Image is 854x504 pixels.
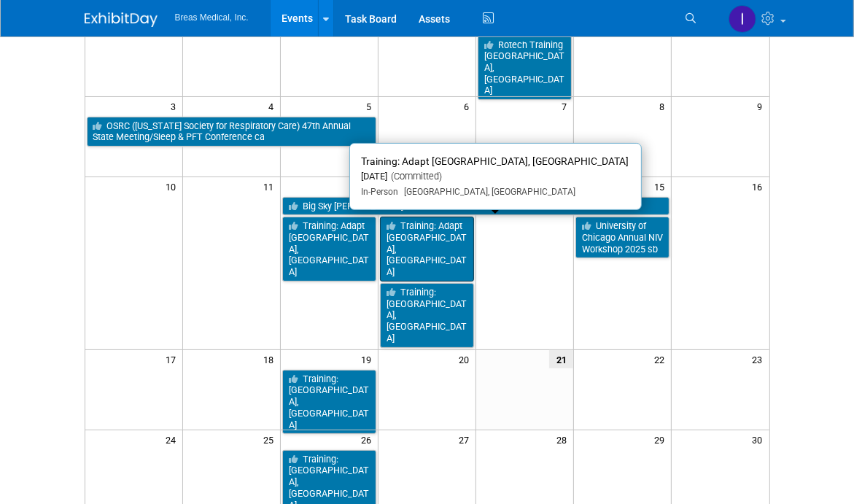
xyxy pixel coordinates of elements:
span: 20 [457,350,475,368]
span: 22 [653,350,671,368]
span: 10 [164,177,182,195]
span: 25 [262,430,280,449]
span: 19 [360,350,378,368]
a: Big Sky [PERSON_NAME] 2025 [282,197,669,216]
span: 16 [751,177,769,195]
span: 9 [756,97,769,115]
span: 28 [555,430,573,449]
span: Breas Medical, Inc. [175,12,249,23]
span: 8 [658,97,671,115]
span: 18 [262,350,280,368]
a: Training: [GEOGRAPHIC_DATA], [GEOGRAPHIC_DATA] [282,370,376,435]
span: 23 [751,350,769,368]
span: 29 [653,430,671,449]
span: 15 [653,177,671,195]
span: 3 [169,97,182,115]
span: 6 [462,97,475,115]
span: 11 [262,177,280,195]
span: 4 [267,97,280,115]
span: 21 [549,350,573,368]
span: In-Person [362,187,399,197]
span: 17 [164,350,182,368]
span: 27 [457,430,475,449]
a: Training: Adapt [GEOGRAPHIC_DATA], [GEOGRAPHIC_DATA] [282,217,376,282]
a: Rotech Training [GEOGRAPHIC_DATA], [GEOGRAPHIC_DATA] [478,36,572,101]
span: [GEOGRAPHIC_DATA], [GEOGRAPHIC_DATA] [399,187,576,197]
a: Training: Adapt [GEOGRAPHIC_DATA], [GEOGRAPHIC_DATA] [380,217,474,282]
a: OSRC ([US_STATE] Society for Respiratory Care) 47th Annual State Meeting/Sleep & PFT Conference ca [87,117,377,147]
img: Inga Dolezar [729,5,756,33]
span: 26 [360,430,378,449]
span: 7 [560,97,573,115]
span: (Committed) [388,171,443,182]
a: Training: [GEOGRAPHIC_DATA], [GEOGRAPHIC_DATA] [380,283,474,348]
a: University of Chicago Annual NIV Workshop 2025 sb [575,217,669,258]
img: ExhibitDay [85,12,158,27]
span: 30 [751,430,769,449]
span: Training: Adapt [GEOGRAPHIC_DATA], [GEOGRAPHIC_DATA] [362,155,629,167]
span: 24 [164,430,182,449]
span: 5 [365,97,378,115]
div: [DATE] [362,171,629,183]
